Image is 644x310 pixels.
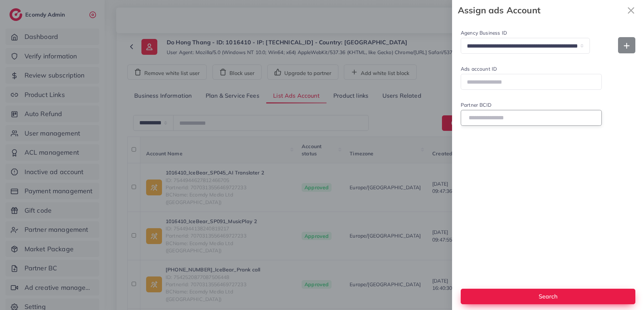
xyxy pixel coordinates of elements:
label: Agency Business ID [461,29,590,36]
span: Search [539,293,557,300]
svg: x [624,3,638,18]
label: Partner BCID [461,101,602,108]
button: Search [461,289,635,304]
label: Ads account ID [461,65,602,72]
button: Close [624,3,638,18]
strong: Assign ads Account [458,4,624,17]
img: Add new [624,43,630,49]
